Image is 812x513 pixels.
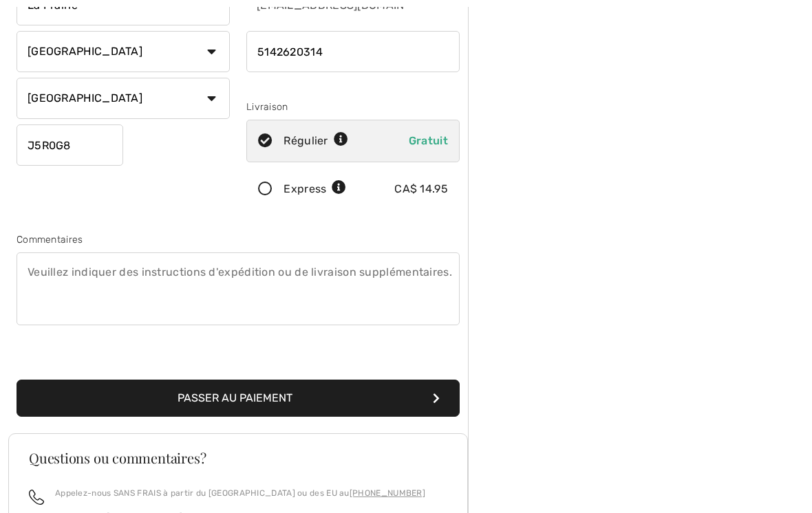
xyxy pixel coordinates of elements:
[409,134,448,147] span: Gratuit
[29,451,447,465] h3: Questions ou commentaires?
[17,124,123,166] input: Code Postal
[394,181,448,197] div: CA$ 14.95
[55,487,425,499] p: Appelez-nous SANS FRAIS à partir du [GEOGRAPHIC_DATA] ou des EU au
[29,490,44,505] img: call
[284,133,348,149] div: Régulier
[350,488,425,498] a: [PHONE_NUMBER]
[17,232,460,247] div: Commentaires
[17,380,460,417] button: Passer au paiement
[246,100,460,114] div: Livraison
[284,181,346,197] div: Express
[246,31,460,72] input: Téléphone portable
